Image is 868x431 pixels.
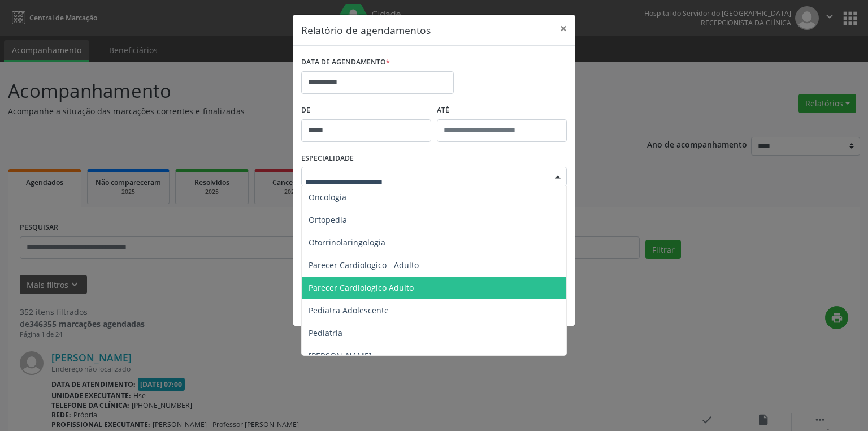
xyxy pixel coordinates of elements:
span: Oncologia [309,192,346,202]
button: Close [552,15,575,42]
label: ATÉ [437,102,567,119]
span: Pediatria [309,327,342,338]
span: Ortopedia [309,214,347,225]
label: ESPECIALIDADE [301,150,354,167]
span: Pediatra Adolescente [309,305,389,316]
span: Parecer Cardiologico Adulto [309,282,414,293]
span: Otorrinolaringologia [309,237,385,248]
span: Parecer Cardiologico - Adulto [309,260,419,270]
label: DATA DE AGENDAMENTO [301,54,390,71]
span: [PERSON_NAME] [309,350,372,361]
h5: Relatório de agendamentos [301,23,431,37]
label: De [301,102,431,119]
